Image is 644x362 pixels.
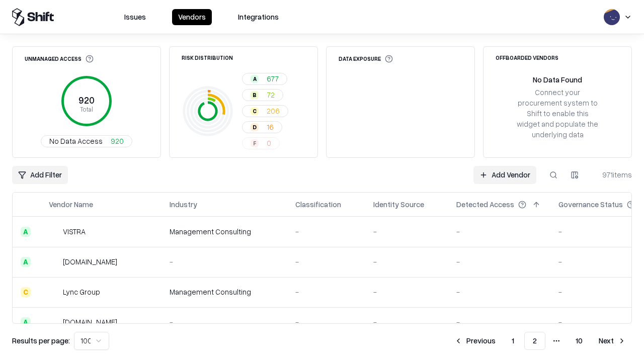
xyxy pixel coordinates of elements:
div: [DOMAIN_NAME] [63,317,117,327]
div: VISTRA [63,226,86,237]
button: 2 [524,332,545,350]
div: A [21,227,31,237]
img: VISTRA [49,227,59,237]
img: theiet.org [49,257,59,267]
div: Management Consulting [170,287,279,297]
button: 1 [504,332,522,350]
div: - [456,317,542,327]
div: C [251,107,259,115]
div: A [21,317,31,327]
div: Classification [295,199,341,210]
button: Previous [448,332,502,350]
div: Offboarded Vendors [496,55,558,60]
div: - [456,226,542,237]
div: Governance Status [558,199,623,210]
button: D16 [242,121,282,133]
div: - [170,317,279,327]
div: - [295,226,357,237]
div: - [170,256,279,267]
div: - [295,256,357,267]
div: - [295,287,357,297]
button: C206 [242,105,288,117]
tspan: Total [80,105,93,113]
span: 72 [267,89,275,100]
div: [DOMAIN_NAME] [63,256,117,267]
div: Industry [170,199,197,210]
div: Lync Group [63,287,100,297]
div: Detected Access [456,199,514,210]
button: Integrations [232,9,285,25]
span: 677 [267,73,279,84]
button: A677 [242,73,287,85]
span: 16 [267,122,274,132]
div: Data Exposure [339,55,393,63]
div: - [373,317,440,327]
span: No Data Access [49,136,103,146]
div: - [373,226,440,237]
div: Risk Distribution [182,55,233,60]
button: Add Filter [12,166,68,184]
div: No Data Found [533,74,582,85]
button: 10 [568,332,591,350]
div: - [373,287,440,297]
span: 920 [111,136,124,146]
button: Next [593,332,632,350]
div: Identity Source [373,199,424,210]
div: - [456,287,542,297]
a: Add Vendor [473,166,536,184]
p: Results per page: [12,335,70,346]
button: B72 [242,89,283,101]
div: 971 items [592,169,632,180]
div: A [251,75,259,83]
div: D [251,123,259,131]
div: Connect your procurement system to Shift to enable this widget and populate the underlying data [516,87,599,140]
div: A [21,257,31,267]
tspan: 920 [78,95,95,106]
div: B [251,91,259,99]
div: C [21,287,31,297]
button: Issues [118,9,152,25]
button: No Data Access920 [41,135,132,147]
div: - [295,317,357,327]
span: 206 [267,106,280,116]
img: Lync Group [49,287,59,297]
div: Management Consulting [170,226,279,237]
nav: pagination [448,332,632,350]
div: Unmanaged Access [25,55,94,63]
img: kadeemarentals.com [49,317,59,327]
div: - [373,256,440,267]
div: Vendor Name [49,199,93,210]
button: Vendors [172,9,212,25]
div: - [456,256,542,267]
